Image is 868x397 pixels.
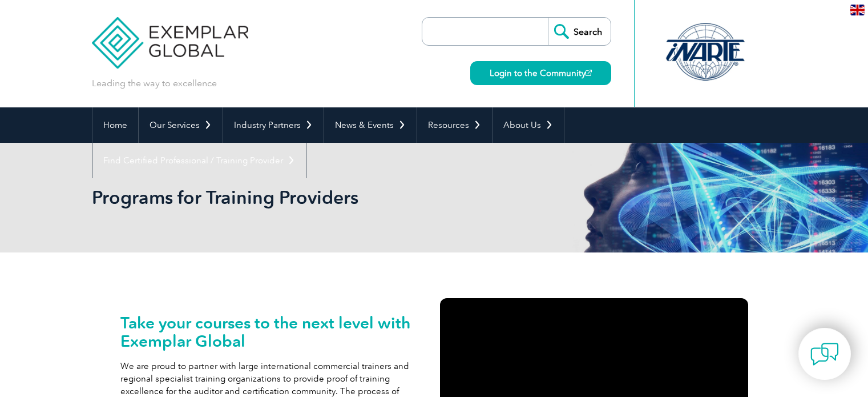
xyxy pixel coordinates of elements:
a: Home [92,107,138,143]
a: About Us [492,107,564,143]
p: Leading the way to excellence [92,77,217,90]
img: contact-chat.png [810,340,839,368]
img: open_square.png [586,70,592,76]
a: News & Events [324,107,417,143]
img: en [850,5,865,15]
a: Our Services [139,107,223,143]
a: Industry Partners [223,107,324,143]
h2: Programs for Training Providers [92,189,571,207]
h2: Take your courses to the next level with Exemplar Global [120,314,429,350]
a: Find Certified Professional / Training Provider [92,143,306,178]
input: Search [548,18,611,45]
a: Login to the Community [470,61,611,85]
a: Resources [417,107,492,143]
